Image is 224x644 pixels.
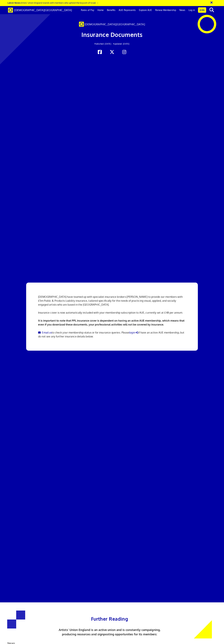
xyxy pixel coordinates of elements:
[8,1,98,4] a: Latest News:Artists’ Union England stands with members who uphold the boycott of Israel →
[187,6,197,14] a: Log in
[91,616,128,622] span: Further Reading
[207,7,217,13] button: search
[38,331,52,334] a: Email us
[38,319,185,326] b: It is important to note that PPL insurance cover is dependent on having an active AUE membership,...
[96,6,105,14] a: Home
[95,43,114,45] span: Published: [DATE] •
[85,23,145,26] span: [DEMOGRAPHIC_DATA][GEOGRAPHIC_DATA]
[43,43,181,45] h2: Updated: [DATE]
[154,6,178,14] a: Renew Membership
[56,628,163,636] p: Artists’ Union England is an active union and is constantly campaigning, producing resources and ...
[81,31,143,38] span: Insurance Documents
[14,8,72,12] span: [DEMOGRAPHIC_DATA][GEOGRAPHIC_DATA]
[129,331,138,334] a: login
[117,6,137,14] a: AUE Represents
[198,7,206,13] a: Join
[38,295,186,307] p: [DEMOGRAPHIC_DATA] have teamed up with specialist insurance brokers [PERSON_NAME] to provide our ...
[105,6,117,14] a: Benefits
[8,1,21,4] strong: Latest News:
[38,311,186,315] p: Insurance cover is now automatically included with your membership subscription to AUE, currently...
[6,6,74,14] a: Brand [DEMOGRAPHIC_DATA][GEOGRAPHIC_DATA]
[38,331,186,338] p: to check your membership status or for insurance queries. Please if have an active AUE membership...
[178,6,187,14] a: News
[137,6,154,14] a: Explore AUE
[79,6,96,14] a: Rates of Pay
